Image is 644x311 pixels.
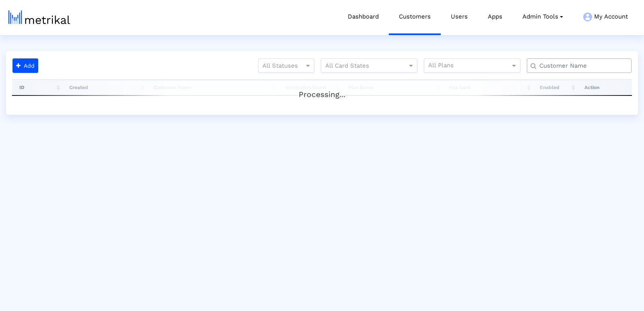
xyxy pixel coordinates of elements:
[12,58,38,73] button: Add
[583,12,592,21] img: my-account-menu-icon.png
[147,79,278,95] th: Customer Name
[8,10,70,24] img: metrical-logo-light.png
[12,81,632,97] div: Processing...
[12,79,62,95] th: ID
[62,79,147,95] th: Created
[428,61,512,71] input: All Plans
[278,79,341,95] th: Integration Count
[325,61,398,71] input: All Card States
[442,79,533,95] th: Has Card
[341,79,442,95] th: Plan Name
[534,62,628,70] input: Customer Name
[533,79,577,95] th: Enabled
[577,79,632,95] th: Action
